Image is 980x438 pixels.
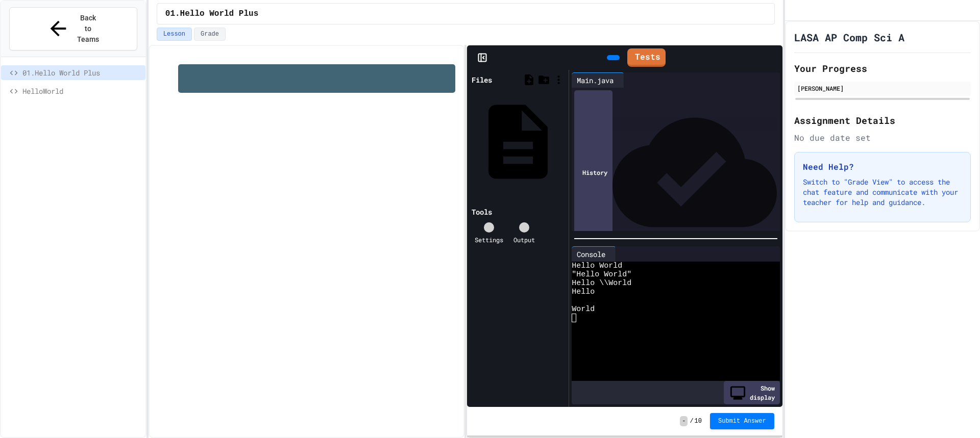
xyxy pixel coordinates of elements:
span: Hello \\World [572,279,631,288]
span: 01.Hello World Plus [165,8,258,20]
h2: Assignment Details [794,113,971,127]
div: Output [513,235,535,244]
div: Main.java [572,75,619,86]
h1: LASA AP Comp Sci A [794,30,904,44]
div: Tools [472,207,492,217]
span: Hello [572,288,595,296]
div: [PERSON_NAME] [797,84,968,93]
span: / [690,417,693,425]
div: Files [472,74,492,85]
h2: Your Progress [794,61,971,75]
div: Console [572,246,616,262]
div: No due date set [794,132,971,144]
p: Switch to "Grade View" to access the chat feature and communicate with your teacher for help and ... [803,177,962,208]
div: Settings [475,235,503,244]
span: - [680,416,688,426]
span: 10 [695,417,702,425]
button: Grade [194,28,226,41]
span: 01.Hello World Plus [22,67,141,78]
span: Hello World [572,262,622,270]
h3: Need Help? [803,161,962,173]
div: History [574,90,612,254]
div: Show display [724,381,780,404]
span: Submit Answer [718,417,766,425]
span: HelloWorld [22,86,141,96]
div: Main.java [572,72,624,88]
a: Tests [627,48,666,67]
button: Back to Teams [9,7,137,50]
span: "Hello World" [572,270,631,279]
button: Submit Answer [710,413,774,429]
span: Back to Teams [76,13,100,45]
button: Lesson [157,28,192,41]
span: World [572,305,595,314]
div: Console [572,249,610,260]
